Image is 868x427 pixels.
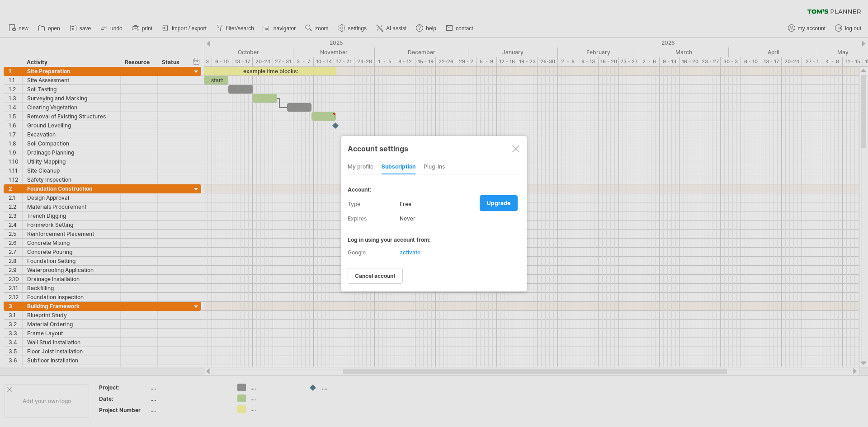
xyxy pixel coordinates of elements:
[424,160,445,174] div: Plug-ins
[400,249,420,256] div: activate
[348,268,403,284] a: cancel account
[400,211,520,226] div: never
[480,195,518,211] a: upgrade
[348,140,520,156] div: Account settings
[348,160,373,174] div: my profile
[382,160,415,174] div: subscription
[355,272,396,279] span: cancel account
[348,215,367,222] span: expires
[400,197,520,211] div: Free
[348,236,520,243] div: log in using your account from:
[487,200,510,206] span: upgrade
[348,186,520,193] div: account:
[348,249,520,256] div: Google
[348,197,400,211] label: type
